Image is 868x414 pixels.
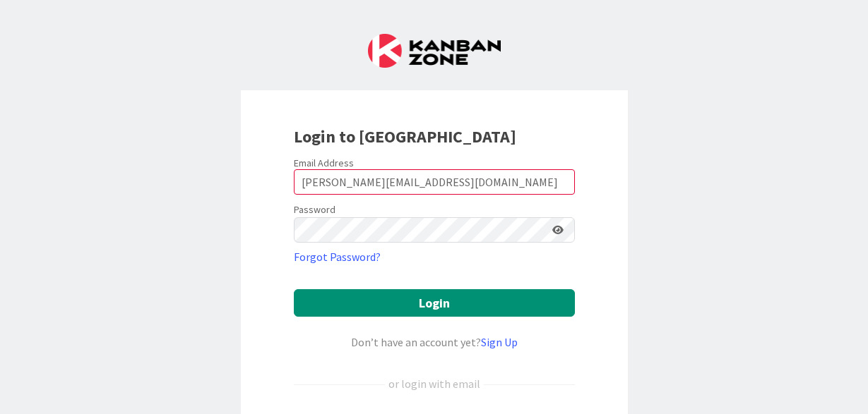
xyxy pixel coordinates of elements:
label: Password [294,202,335,217]
div: or login with email [385,375,484,392]
div: Don’t have an account yet? [294,334,575,351]
button: Login [294,289,575,317]
a: Sign Up [481,335,518,349]
label: Email Address [294,157,354,169]
a: Forgot Password? [294,248,381,265]
b: Login to [GEOGRAPHIC_DATA] [294,126,516,147]
img: Kanban Zone [368,34,501,68]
